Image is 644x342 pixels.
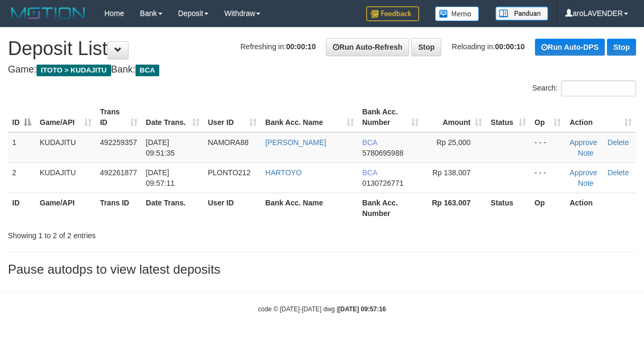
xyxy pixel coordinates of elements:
[142,193,204,223] th: Date Trans.
[535,39,605,56] a: Run Auto-DPS
[35,102,96,132] th: Game/API: activate to sort column ascending
[258,305,386,313] small: code © [DATE]-[DATE] dwg |
[435,6,479,21] img: Button%20Memo.svg
[362,138,377,147] span: BCA
[96,193,142,223] th: Trans ID
[607,138,629,147] a: Delete
[565,193,636,223] th: Action
[8,263,636,276] h3: Pause autodps to view latest deposits
[37,65,111,76] span: ITOTO > KUDAJITU
[35,132,96,163] td: KUDAJITU
[358,193,423,223] th: Bank Acc. Number
[578,149,594,157] a: Note
[8,5,88,21] img: MOTION_logo.png
[240,42,315,51] span: Refreshing in:
[100,138,137,147] span: 492259357
[8,193,35,223] th: ID
[565,102,636,132] th: Action: activate to sort column ascending
[607,39,636,56] a: Stop
[96,102,142,132] th: Trans ID: activate to sort column ascending
[561,80,636,96] input: Search:
[358,102,423,132] th: Bank Acc. Number: activate to sort column ascending
[35,163,96,193] td: KUDAJITU
[530,132,565,163] td: - - -
[265,168,302,177] a: HARTOYO
[486,193,530,223] th: Status
[452,42,525,51] span: Reloading in:
[338,305,386,313] strong: [DATE] 09:57:16
[8,163,35,193] td: 2
[362,168,377,177] span: BCA
[100,168,137,177] span: 492261877
[204,102,261,132] th: User ID: activate to sort column ascending
[35,193,96,223] th: Game/API
[532,80,636,96] label: Search:
[208,138,249,147] span: NAMORA88
[423,102,486,132] th: Amount: activate to sort column ascending
[146,138,175,157] span: [DATE] 09:51:35
[261,102,358,132] th: Bank Acc. Name: activate to sort column ascending
[495,6,548,21] img: panduan.png
[578,179,594,187] a: Note
[261,193,358,223] th: Bank Acc. Name
[8,38,636,59] h1: Deposit List
[265,138,326,147] a: [PERSON_NAME]
[607,168,629,177] a: Delete
[366,6,419,21] img: Feedback.jpg
[569,138,597,147] a: Approve
[530,102,565,132] th: Op: activate to sort column ascending
[530,163,565,193] td: - - -
[495,42,525,51] strong: 00:00:10
[530,193,565,223] th: Op
[423,193,486,223] th: Rp 163.007
[362,149,404,157] span: Copy 5780695988 to clipboard
[432,168,470,177] span: Rp 138,007
[142,102,204,132] th: Date Trans.: activate to sort column ascending
[208,168,251,177] span: PLONTO212
[204,193,261,223] th: User ID
[362,179,404,187] span: Copy 0130726771 to clipboard
[8,226,260,241] div: Showing 1 to 2 of 2 entries
[286,42,316,51] strong: 00:00:10
[8,102,35,132] th: ID: activate to sort column descending
[8,65,636,75] h4: Game: Bank:
[486,102,530,132] th: Status: activate to sort column ascending
[411,38,441,56] a: Stop
[437,138,471,147] span: Rp 25,000
[146,168,175,187] span: [DATE] 09:57:11
[8,132,35,163] td: 1
[135,65,159,76] span: BCA
[326,38,409,56] a: Run Auto-Refresh
[569,168,597,177] a: Approve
